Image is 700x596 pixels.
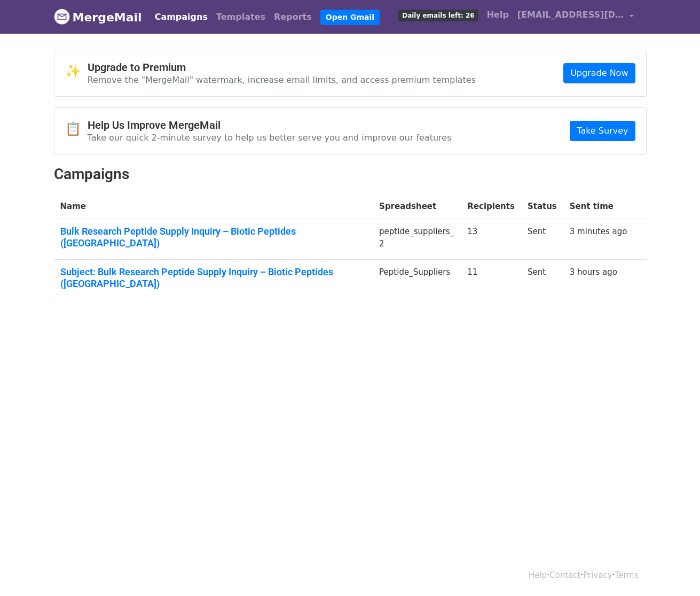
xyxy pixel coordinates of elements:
th: Name [54,194,373,219]
a: Reports [270,6,316,28]
a: MergeMail [54,6,142,28]
th: Status [521,194,563,219]
a: Terms [615,570,638,580]
a: Templates [212,6,270,28]
a: Privacy [583,570,612,580]
h2: Campaigns [54,165,647,183]
td: 13 [461,219,521,260]
a: Open Gmail [320,10,380,25]
a: Contact [549,570,580,580]
a: Bulk Research Peptide Supply Inquiry – Biotic Peptides ([GEOGRAPHIC_DATA]) [60,226,367,249]
a: Help [529,570,547,580]
td: 11 [461,260,521,300]
a: 3 minutes ago [570,227,627,236]
a: Subject: Bulk Research Peptide Supply Inquiry – Biotic Peptides ([GEOGRAPHIC_DATA]) [60,266,367,289]
span: [EMAIL_ADDRESS][DOMAIN_NAME] [517,9,624,21]
td: Sent [521,260,563,300]
span: Daily emails left: 26 [398,10,478,21]
a: 3 hours ago [570,267,617,277]
th: Sent time [563,194,634,219]
img: MergeMail logo [54,9,70,25]
span: 📋 [65,121,88,137]
a: Help [483,4,513,26]
th: Spreadsheet [373,194,461,219]
span: ✨ [65,64,88,79]
a: Daily emails left: 26 [394,4,482,26]
p: Take our quick 2-minute survey to help us better serve you and improve our features [88,132,452,143]
p: Remove the "MergeMail" watermark, increase email limits, and access premium templates [88,74,476,86]
th: Recipients [461,194,521,219]
a: Take Survey [570,121,635,141]
h4: Upgrade to Premium [88,61,476,74]
a: [EMAIL_ADDRESS][DOMAIN_NAME] [513,4,638,29]
h4: Help Us Improve MergeMail [88,119,452,131]
a: Campaigns [151,6,212,28]
td: peptide_suppliers_2 [373,219,461,260]
a: Upgrade Now [563,63,635,83]
td: Sent [521,219,563,260]
td: Peptide_Suppliers [373,260,461,300]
